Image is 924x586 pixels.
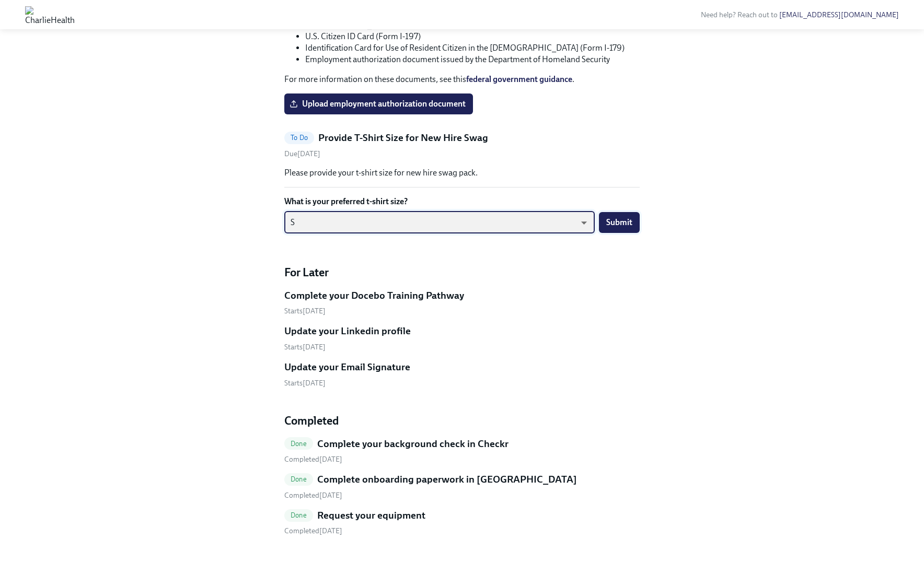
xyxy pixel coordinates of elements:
p: For more information on these documents, see this . [284,74,640,85]
span: Monday, August 25th 2025, 7:41 pm [284,491,342,500]
h5: Complete your Docebo Training Pathway [284,289,464,302]
a: DoneComplete your background check in Checkr Completed[DATE] [284,437,640,465]
a: federal government guidance [466,74,572,84]
label: Upload employment authorization document [284,93,473,114]
label: What is your preferred t-shirt size? [284,196,640,207]
div: S [284,212,595,233]
span: Monday, September 15th 2025, 10:00 am [284,343,326,351]
img: CharlieHealth [25,6,75,23]
span: Monday, September 15th 2025, 10:00 am [284,307,326,315]
span: Wednesday, August 20th 2025, 10:05 am [284,455,342,464]
li: U.S. Citizen ID Card (Form I-197) [305,31,640,42]
p: Please provide your t-shirt size for new hire swag pack. [284,167,640,179]
span: Upload employment authorization document [292,99,466,109]
span: Monday, September 15th 2025, 10:00 am [284,379,326,388]
li: Employment authorization document issued by the Department of Homeland Security [305,54,640,65]
a: DoneRequest your equipment Completed[DATE] [284,509,640,536]
span: Done [284,440,313,448]
a: To DoProvide T-Shirt Size for New Hire SwagDue[DATE] [284,131,640,159]
span: Done [284,511,313,519]
button: Submit [599,212,640,233]
h5: Complete onboarding paperwork in [GEOGRAPHIC_DATA] [317,473,577,486]
span: Submit [606,217,632,228]
a: Update your Email SignatureStarts[DATE] [284,360,640,388]
span: Done [284,475,313,483]
h5: Provide T-Shirt Size for New Hire Swag [318,131,488,145]
h4: For Later [284,265,640,280]
span: Need help? Reach out to [701,10,899,19]
h5: Request your equipment [317,509,425,522]
h5: Update your Linkedin profile [284,324,411,338]
a: [EMAIL_ADDRESS][DOMAIN_NAME] [779,10,899,19]
a: Complete your Docebo Training PathwayStarts[DATE] [284,289,640,317]
h4: Completed [284,413,640,429]
a: Update your Linkedin profileStarts[DATE] [284,324,640,352]
span: To Do [284,134,314,142]
h5: Complete your background check in Checkr [317,437,509,451]
h5: Update your Email Signature [284,360,410,374]
span: Friday, August 29th 2025, 10:00 am [284,149,320,158]
a: DoneComplete onboarding paperwork in [GEOGRAPHIC_DATA] Completed[DATE] [284,473,640,500]
span: Wednesday, August 20th 2025, 10:05 am [284,526,342,535]
li: Identification Card for Use of Resident Citizen in the [DEMOGRAPHIC_DATA] (Form I-179) [305,42,640,54]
